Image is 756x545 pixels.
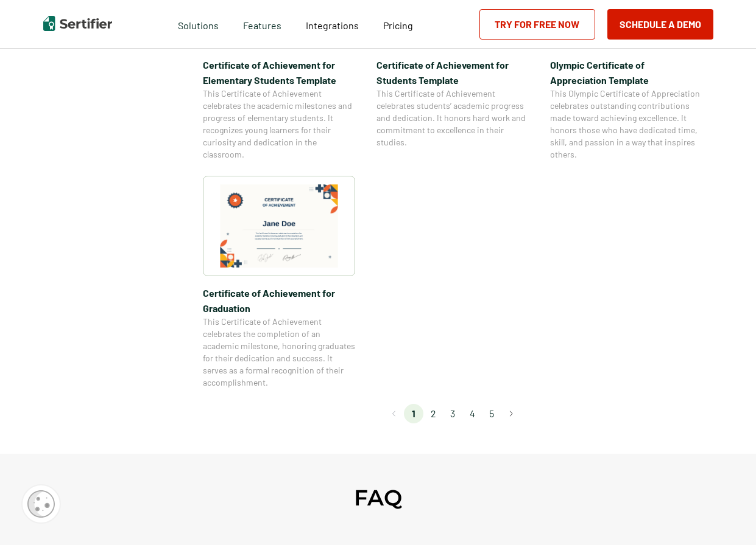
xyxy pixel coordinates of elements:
button: Go to previous page [384,404,404,423]
iframe: Chat Widget [695,487,756,545]
span: Integrations [306,19,359,31]
span: Certificate of Achievement for Elementary Students Template [203,57,355,88]
span: Pricing [383,19,413,31]
span: This Certificate of Achievement celebrates the academic milestones and progress of elementary stu... [203,88,355,161]
span: Certificate of Achievement for Students Template [376,57,529,88]
img: Certificate of Achievement for Graduation [220,184,338,268]
button: Go to next page [501,404,521,423]
a: Pricing [383,16,413,32]
img: Sertifier | Digital Credentialing Platform [43,16,112,31]
a: Try for Free Now [479,9,595,40]
span: This Certificate of Achievement celebrates the completion of an academic milestone, honoring grad... [203,316,355,389]
li: page 5 [482,404,501,423]
span: Certificate of Achievement for Graduation [203,285,355,316]
span: This Olympic Certificate of Appreciation celebrates outstanding contributions made toward achievi... [550,88,702,161]
span: Olympic Certificate of Appreciation​ Template [550,57,702,88]
button: Schedule a Demo [607,9,713,40]
span: Features [243,16,281,32]
li: page 2 [423,404,443,423]
li: page 4 [462,404,482,423]
a: Integrations [306,16,359,32]
a: Certificate of Achievement for GraduationCertificate of Achievement for GraduationThis Certificat... [203,176,355,389]
span: Solutions [178,16,219,32]
li: page 3 [443,404,462,423]
li: page 1 [404,404,423,423]
span: This Certificate of Achievement celebrates students’ academic progress and dedication. It honors ... [376,88,529,148]
h2: FAQ [354,484,402,511]
img: Cookie Popup Icon [27,490,55,518]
